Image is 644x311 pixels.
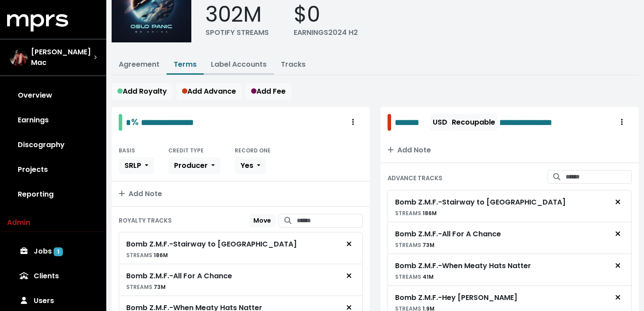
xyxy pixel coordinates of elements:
[112,182,370,206] button: Add Note
[7,264,99,288] a: Clients
[126,251,168,259] small: 186M
[174,160,208,171] span: Producer
[141,118,194,127] span: Edit value
[124,160,141,171] span: SRLP
[395,273,421,281] span: STREAMS
[206,27,269,38] div: SPOTIFY STREAMS
[211,59,267,69] a: Label Accounts
[168,157,221,174] button: Producer
[7,108,99,133] a: Earnings
[452,117,495,127] span: Recoupable
[431,114,450,131] button: USD
[245,83,291,100] button: Add Fee
[281,59,306,69] a: Tracks
[433,117,447,127] span: USD
[126,271,232,281] div: Bomb Z.M.F. - All For A Chance
[119,147,135,154] small: BASIS
[395,261,531,271] div: Bomb Z.M.F. - When Meaty Hats Natter
[174,59,197,69] a: Terms
[126,283,152,291] span: STREAMS
[395,229,501,239] div: Bomb Z.M.F. - All For A Chance
[395,241,435,249] small: 73M
[176,83,242,100] button: Add Advance
[608,289,628,306] button: Remove advance target
[54,247,63,256] span: 1
[10,49,27,66] img: The selected account / producer
[7,239,99,264] a: Jobs 1
[450,114,497,131] button: Recoupable
[251,86,286,96] span: Add Fee
[7,83,99,108] a: Overview
[117,86,167,96] span: Add Royalty
[380,138,639,163] button: Add Note
[297,214,363,228] input: Search for tracks by title and link them to this royalty
[126,251,152,259] span: STREAMS
[395,241,421,249] span: STREAMS
[119,189,162,199] span: Add Note
[395,273,434,281] small: 41M
[7,133,99,157] a: Discography
[206,2,269,27] div: 302M
[119,216,172,225] small: ROYALTY TRACKS
[131,116,139,128] span: %
[388,174,442,182] small: ADVANCE TRACKS
[395,197,566,208] div: Bomb Z.M.F. - Stairway to [GEOGRAPHIC_DATA]
[168,147,204,154] small: CREDIT TYPE
[126,283,166,291] small: 73M
[608,194,628,211] button: Remove advance target
[612,114,632,131] button: Royalty administration options
[294,27,358,38] div: EARNINGS 2024 H2
[182,86,236,96] span: Add Advance
[388,145,431,155] span: Add Note
[566,170,632,184] input: Search for tracks by title and link them to this advance
[119,59,159,69] a: Agreement
[343,114,363,131] button: Royalty administration options
[253,216,271,225] span: Move
[395,292,517,303] div: Bomb Z.M.F. - Hey [PERSON_NAME]
[7,182,99,207] a: Reporting
[395,209,437,217] small: 186M
[395,116,429,129] span: Edit value
[126,118,131,127] span: Edit value
[395,209,421,217] span: STREAMS
[235,157,266,174] button: Yes
[499,116,586,129] span: Edit value
[235,147,271,154] small: RECORD ONE
[339,268,359,284] button: Remove royalty target
[249,214,275,228] button: Move
[112,83,173,100] button: Add Royalty
[119,157,154,174] button: SRLP
[339,236,359,253] button: Remove royalty target
[7,157,99,182] a: Projects
[241,160,253,171] span: Yes
[126,239,297,250] div: Bomb Z.M.F. - Stairway to [GEOGRAPHIC_DATA]
[294,2,358,27] div: $0
[31,47,94,68] span: [PERSON_NAME] Mac
[608,258,628,274] button: Remove advance target
[608,226,628,243] button: Remove advance target
[7,17,68,27] a: mprs logo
